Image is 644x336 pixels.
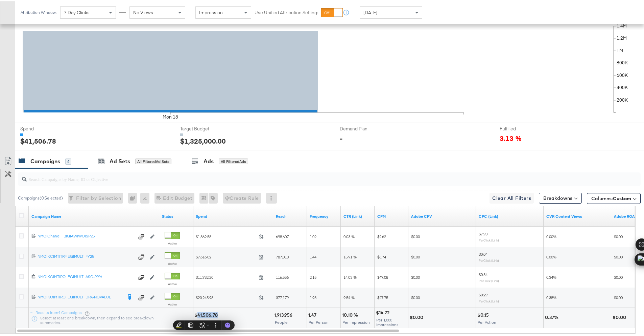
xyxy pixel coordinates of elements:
[38,252,134,258] div: NMO|KC|MT|TRF|EG|MULTI|FY25
[276,273,289,278] span: 116,556
[20,9,57,14] div: Attribution Window:
[133,8,153,14] span: No Views
[309,318,329,323] span: Per Person
[363,8,377,14] span: [DATE]
[38,232,134,239] a: NMC|Chanel|FBIG|AW|WO|SP25
[162,212,190,218] a: Shows the current state of your Ad Campaign.
[165,280,180,285] label: Active
[376,308,391,315] div: $14.72
[343,233,355,238] span: 0.03 %
[310,253,316,258] span: 1.44
[194,311,220,317] div: $41,506.78
[196,294,256,299] span: $20,245.98
[18,194,63,200] div: Campaigns ( 0 Selected)
[38,273,134,279] a: NMO|KC|MT|ROI|EG|MULTI|ASC-99%
[196,233,256,238] span: $1,862.58
[64,8,90,14] span: 7 Day Clicks
[591,194,631,201] span: Columns:
[275,311,294,317] div: 1,913,956
[479,298,499,302] sub: Per Click (Link)
[614,233,623,238] span: $0.00
[546,294,556,299] span: 0.38%
[199,8,223,14] span: Impression
[411,212,473,218] a: Adobe CPV
[31,212,157,218] a: Your campaign name.
[478,318,496,323] span: Per Action
[479,271,487,276] span: $0.34
[196,253,256,258] span: $7,616.02
[276,212,304,218] a: The number of people your ad was served to.
[20,135,56,145] div: $41,506.78
[20,124,71,131] span: Spend
[479,230,487,235] span: $7.93
[38,252,134,259] a: NMO|KC|MT|TRF|EG|MULTI|FY25
[276,253,289,258] span: 787,013
[614,273,623,278] span: $0.00
[110,156,130,164] div: Ad Sets
[276,294,289,299] span: 377,179
[180,124,231,131] span: Target Budget
[479,250,487,255] span: $0.04
[310,294,316,299] span: 1.93
[219,157,248,163] div: All Filtered Ads
[343,212,372,218] a: The number of clicks received on a link in your ad divided by the number of impressions.
[539,191,582,202] button: Breakdowns
[377,233,386,238] span: $2.62
[377,273,388,278] span: $47.08
[343,273,357,278] span: 14.03 %
[587,192,641,203] button: Columns:Custom
[617,22,627,28] text: 1.4M
[377,212,406,218] a: The average cost you've paid to have 1,000 impressions of your ad.
[128,191,140,202] div: 0
[477,311,491,317] div: $0.15
[411,233,420,238] span: $0.00
[546,253,556,258] span: 0.00%
[30,156,60,164] div: Campaigns
[255,8,318,15] label: Use Unified Attribution Setting:
[196,273,256,278] span: $11,782.20
[342,311,360,317] div: 10.10 %
[479,257,499,261] sub: Per Click (Link)
[377,294,388,299] span: $27.75
[180,135,226,145] div: $1,325,000.00
[310,212,338,218] a: The average number of times your ad was served to each person.
[411,273,420,278] span: $0.00
[500,132,522,141] span: 3.13 %
[410,313,425,319] div: $0.00
[308,311,318,317] div: 1.47
[343,294,355,299] span: 9.54 %
[340,124,390,131] span: Demand Plan
[545,313,560,319] div: 0.37%
[340,132,342,142] div: -
[165,260,180,265] label: Active
[27,168,583,182] input: Search Campaigns by Name, ID or Objective
[613,313,628,319] div: $0.00
[204,156,214,164] div: Ads
[377,253,386,258] span: $6.74
[196,212,270,218] a: The total amount spent to date.
[479,237,499,241] sub: Per Click (Link)
[546,273,556,278] span: 0.34%
[38,232,134,237] div: NMC|Chanel|FBIG|AW|WO|SP25
[411,253,420,258] span: $0.00
[500,124,550,131] span: Fulfilled
[479,291,487,296] span: $0.29
[38,293,122,298] div: NMO|KC|MT|ROI|EG|MULTI|DPA-NOVALUE
[614,253,623,258] span: $0.00
[38,273,134,278] div: NMO|KC|MT|ROI|EG|MULTI|ASC-99%
[165,240,180,244] label: Active
[479,212,541,218] a: The average cost for each link click you've received from your ad.
[275,318,288,323] span: People
[479,277,499,281] sub: Per Click (Link)
[546,212,609,218] a: CVR Content Views
[310,273,316,278] span: 2.15
[65,157,71,163] div: 4
[492,193,531,201] span: Clear All Filters
[342,318,370,323] span: Per Impression
[310,233,316,238] span: 1.02
[411,294,420,299] span: $0.00
[38,293,122,300] a: NMO|KC|MT|ROI|EG|MULTI|DPA-NOVALUE
[163,113,178,119] text: Mon 18
[614,294,623,299] span: $0.00
[165,301,180,305] label: Active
